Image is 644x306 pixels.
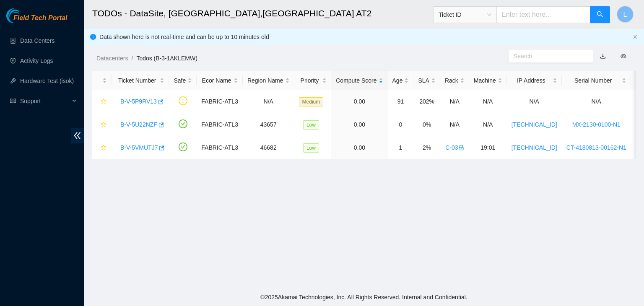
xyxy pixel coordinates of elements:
input: Search [514,52,582,61]
a: [TECHNICAL_ID] [512,121,557,128]
span: close [633,34,638,39]
td: N/A [469,113,507,136]
td: 43657 [243,113,294,136]
span: / [131,55,133,62]
span: L [623,9,627,20]
td: 2% [413,136,440,159]
span: exclamation-circle [179,96,187,105]
button: close [633,34,638,40]
img: Akamai Technologies [6,8,42,23]
span: Ticket ID [439,8,491,21]
a: [TECHNICAL_ID] [512,144,557,151]
span: star [101,145,106,151]
span: star [101,99,106,105]
span: lock [458,145,464,150]
td: 0.00 [331,113,387,136]
button: download [594,49,612,63]
td: N/A [507,90,562,113]
span: Support [20,93,70,109]
a: Akamai TechnologiesField Tech Portal [6,15,67,26]
a: Activity Logs [20,57,53,64]
span: Field Tech Portal [13,14,67,22]
span: search [597,11,603,19]
td: 202% [413,90,440,113]
span: Medium [299,97,324,106]
td: N/A [440,90,469,113]
span: double-left [71,128,84,143]
td: 0 [388,113,414,136]
span: eye [621,53,626,59]
td: 46682 [243,136,294,159]
button: star [97,118,107,131]
span: star [101,122,106,128]
a: Data Centers [20,37,55,44]
span: Low [303,120,319,130]
span: check-circle [179,143,187,151]
td: N/A [243,90,294,113]
a: C-03lock [445,144,464,151]
a: B-V-5U22NZF [120,121,157,128]
span: check-circle [179,119,187,128]
a: MX-2130-0100-N1 [572,121,621,128]
td: N/A [469,90,507,113]
button: star [97,141,107,154]
a: Todos (B-3-1AKLEMW) [136,55,197,62]
td: FABRIC-ATL3 [197,136,243,159]
td: 19:01 [469,136,507,159]
td: 1 [388,136,414,159]
a: CT-4180813-00162-N1 [566,144,626,151]
footer: © 2025 Akamai Technologies, Inc. All Rights Reserved. Internal and Confidential. [84,288,644,306]
td: FABRIC-ATL3 [197,113,243,136]
td: FABRIC-ATL3 [197,90,243,113]
td: 0.00 [331,136,387,159]
span: read [10,98,16,104]
a: B-V-5P9RV13 [120,98,157,105]
button: search [590,6,610,23]
button: L [617,6,634,23]
a: download [600,53,606,60]
button: star [97,95,107,108]
input: Enter text here... [496,6,590,23]
span: Low [303,143,319,153]
td: 0% [413,113,440,136]
td: 0.00 [331,90,387,113]
a: B-V-5VMUTJ7 [120,144,158,151]
td: 91 [388,90,414,113]
td: N/A [440,113,469,136]
a: Hardware Test (isok) [20,78,74,84]
td: N/A [562,90,631,113]
a: Datacenters [96,55,128,62]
